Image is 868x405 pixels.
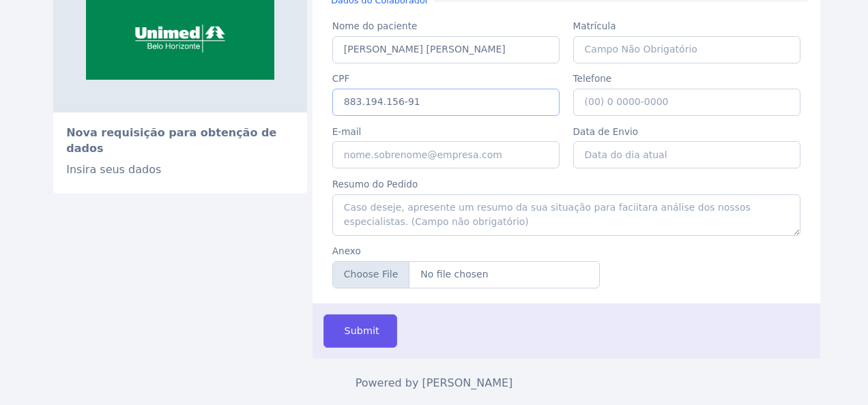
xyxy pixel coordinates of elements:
input: Campo Não Obrigatório [573,36,801,63]
h2: Nova requisição para obtenção de dados [66,125,294,156]
input: nome.sobrenome@empresa.com [332,141,560,168]
input: (00) 0 0000-0000 [573,89,801,116]
label: Nome do paciente [332,19,560,33]
input: Data do dia atual [573,141,801,168]
span: Powered by [PERSON_NAME] [356,376,513,389]
label: Resumo do Pedido [332,177,800,191]
label: CPF [332,72,560,85]
span: Submit [342,324,379,339]
div: Insira seus dados [66,162,294,178]
input: Preencha aqui seu nome completo [332,36,560,63]
button: Submit [323,314,397,348]
label: Data de Envio [573,125,801,138]
label: Anexo [332,244,600,258]
label: Matrícula [573,19,801,33]
label: E-mail [332,125,560,138]
input: Anexe-se aqui seu atestado (PDF ou Imagem) [332,261,600,288]
label: Telefone [573,72,801,85]
input: 000.000.000-00 [332,89,560,116]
